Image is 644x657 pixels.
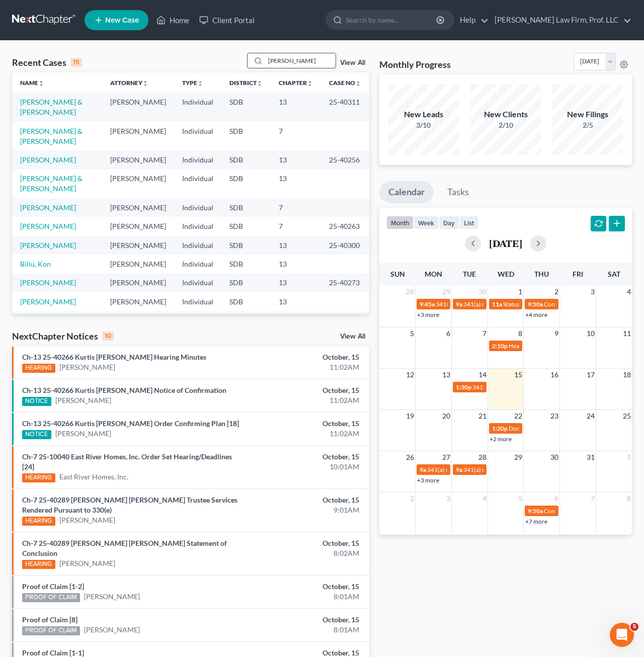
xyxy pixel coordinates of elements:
span: 19 [405,410,415,422]
i: unfold_more [38,80,44,87]
div: 2/10 [470,120,541,130]
a: [PERSON_NAME] [20,222,76,230]
td: Individual [174,122,221,150]
span: Sun [390,270,405,278]
div: HEARING [22,364,55,373]
td: [PERSON_NAME] [102,236,174,255]
input: Search by name... [346,11,438,29]
button: list [459,216,478,229]
a: Proof of Claim [1-1] [22,648,84,657]
td: SDB [221,311,271,330]
a: +3 more [417,311,439,318]
td: SDB [221,217,271,235]
div: Recent Cases [12,56,82,68]
div: 8:01AM [254,592,359,602]
span: 28 [477,451,488,463]
td: Individual [174,274,221,292]
a: Tasks [438,181,478,203]
td: SDB [221,93,271,121]
td: [PERSON_NAME] [102,122,174,150]
td: 25-40300 [321,236,369,255]
td: 13 [271,255,321,273]
i: unfold_more [355,80,361,87]
td: SDB [221,150,271,169]
div: NOTICE [22,430,51,439]
span: 9a [456,466,462,473]
span: Mon [425,270,442,278]
span: New Case [105,17,139,24]
span: 4 [626,286,632,298]
span: 9:50a [528,300,543,308]
span: 5 [409,327,415,340]
a: [PERSON_NAME] & [PERSON_NAME] [20,98,83,116]
span: 341(a) meeting for [PERSON_NAME] & [PERSON_NAME] [436,300,586,308]
span: 24 [586,410,596,422]
a: [PERSON_NAME] [59,362,115,372]
span: 29 [441,286,451,298]
div: October, 15 [254,385,359,395]
a: [PERSON_NAME] [59,515,115,525]
td: [PERSON_NAME] [102,217,174,235]
iframe: Intercom live chat [610,623,634,647]
a: Help [455,11,489,29]
div: October, 15 [254,452,359,462]
a: Typeunfold_more [182,79,203,87]
td: Individual [174,170,221,198]
div: October, 15 [254,419,359,429]
a: +3 more [417,476,439,484]
span: 1:20p [492,425,508,432]
td: SDB [221,274,271,292]
span: 6 [553,492,559,505]
i: unfold_more [142,80,148,87]
td: [PERSON_NAME] [102,255,174,273]
td: 13 [271,170,321,198]
span: 12 [405,369,415,381]
span: 3 [590,286,596,298]
td: 25-40273 [321,274,369,292]
a: View All [340,333,365,340]
div: October, 15 [254,352,359,362]
td: Individual [174,198,221,217]
span: 341(a) meeting for [PERSON_NAME] [472,383,570,391]
a: Client Portal [194,11,260,29]
span: 4 [481,492,488,505]
td: SDB [221,122,271,150]
div: NOTICE [22,397,51,406]
a: [PERSON_NAME] [20,278,76,287]
a: [PERSON_NAME] & [PERSON_NAME] [20,174,83,193]
span: Thu [534,270,549,278]
td: [PERSON_NAME] [102,150,174,169]
span: 7 [481,327,488,340]
a: View All [340,59,365,66]
a: Proof of Claim [1-2] [22,582,84,591]
td: SDB [221,236,271,255]
a: +4 more [525,311,547,318]
span: 9 [553,327,559,340]
a: Ch-7 25-40289 [PERSON_NAME] [PERSON_NAME] Statement of Conclusion [22,539,227,557]
div: HEARING [22,560,55,569]
span: 5 [630,623,638,631]
span: 16 [549,369,559,381]
span: 5 [517,492,523,505]
span: Sat [608,270,620,278]
span: 30 [477,286,488,298]
span: 9a [456,300,462,308]
td: Individual [174,311,221,330]
span: 1:30p [456,383,471,391]
span: Hearing for [PERSON_NAME] Farms, GP [509,342,615,350]
div: 10:01AM [254,462,359,472]
span: 2 [553,286,559,298]
div: 8:01AM [254,625,359,635]
span: Wed [498,270,514,278]
a: Calendar [379,181,434,203]
div: 11:02AM [254,362,359,372]
i: unfold_more [257,80,263,87]
span: 26 [405,451,415,463]
td: SDB [221,255,271,273]
td: 25-40311 [321,93,369,121]
a: Ch-7 25-10040 East River Homes, Inc. Order Set Hearing/Deadlines [24] [22,452,232,471]
td: [PERSON_NAME] [102,311,174,330]
td: Individual [174,217,221,235]
a: Biliu, Kon [20,260,51,268]
button: day [439,216,459,229]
